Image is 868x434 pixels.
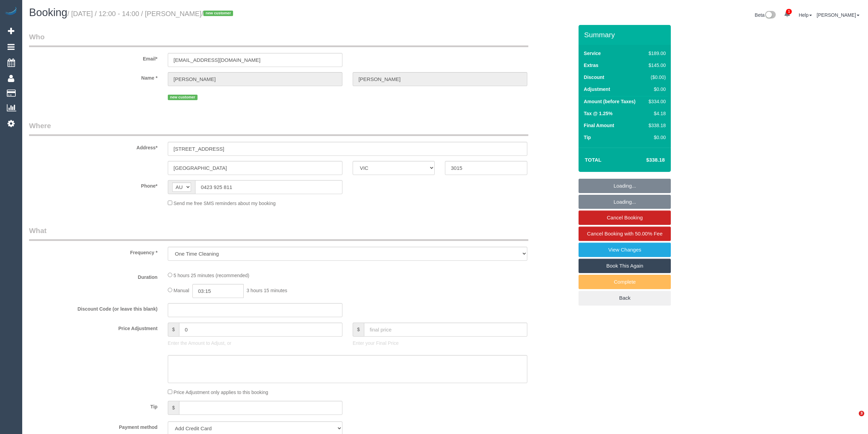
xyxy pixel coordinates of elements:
[29,6,67,18] span: Booking
[646,86,666,93] div: $0.00
[24,421,163,431] label: Payment method
[353,323,364,337] span: $
[755,12,776,18] a: Beta
[585,157,601,163] strong: Total
[646,98,666,105] div: $334.00
[174,201,276,206] span: Send me free SMS reminders about my booking
[4,7,18,16] img: Automaid Logo
[584,86,610,93] label: Adjustment
[584,62,598,69] label: Extras
[24,271,163,281] label: Duration
[24,323,163,332] label: Price Adjustment
[24,401,163,410] label: Tip
[584,50,601,57] label: Service
[202,10,235,17] span: /
[168,161,342,175] input: Suburb*
[579,211,671,225] a: Cancel Booking
[579,243,671,257] a: View Changes
[29,226,528,241] legend: What
[29,121,528,136] legend: Where
[587,231,663,236] span: Cancel Booking with 50.00% Fee
[579,259,671,273] a: Book This Again
[626,157,665,163] h4: $338.18
[195,180,342,194] input: Phone*
[67,10,235,17] small: / [DATE] / 12:00 - 14:00 / [PERSON_NAME]
[174,288,189,293] span: Manual
[168,323,179,337] span: $
[646,110,666,117] div: $4.18
[584,122,614,129] label: Final Amount
[764,11,776,20] img: New interface
[168,72,342,86] input: First Name*
[584,110,612,117] label: Tax @ 1.25%
[203,11,233,16] span: new customer
[168,401,179,415] span: $
[168,340,342,347] p: Enter the Amount to Adjust, or
[845,411,861,427] iframe: Intercom live chat
[353,72,527,86] input: Last Name*
[364,323,527,337] input: final price
[24,303,163,312] label: Discount Code (or leave this blank)
[584,31,667,39] h3: Summary
[646,122,666,129] div: $338.18
[579,227,671,241] a: Cancel Booking with 50.00% Fee
[781,7,794,22] a: 1
[174,390,268,395] span: Price Adjustment only applies to this booking
[646,62,666,69] div: $145.00
[646,134,666,141] div: $0.00
[584,74,604,81] label: Discount
[646,74,666,81] div: ($0.00)
[24,247,163,256] label: Frequency *
[817,12,859,18] a: [PERSON_NAME]
[29,32,528,47] legend: Who
[584,98,635,105] label: Amount (before Taxes)
[24,72,163,81] label: Name *
[168,53,342,67] input: Email*
[786,9,792,14] span: 1
[24,180,163,189] label: Phone*
[353,340,527,347] p: Enter your Final Price
[579,291,671,305] a: Back
[24,142,163,151] label: Address*
[799,12,812,18] a: Help
[646,50,666,57] div: $189.00
[168,95,198,100] span: new customer
[174,273,249,278] span: 5 hours 25 minutes (recommended)
[24,53,163,62] label: Email*
[445,161,527,175] input: Post Code*
[859,411,864,416] span: 3
[246,288,287,293] span: 3 hours 15 minutes
[584,134,591,141] label: Tip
